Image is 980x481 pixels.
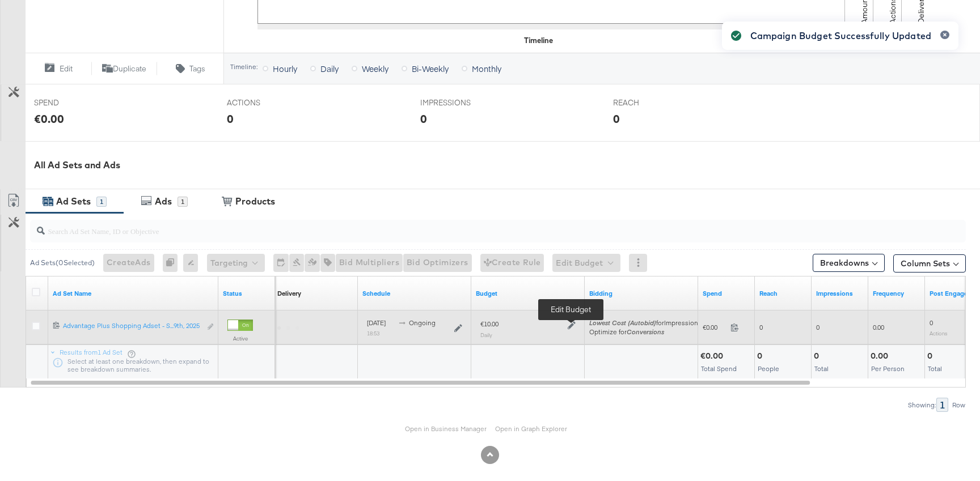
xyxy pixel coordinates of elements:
a: Shows the current state of your Ad Set. [223,289,271,298]
div: €0.00 [34,110,64,127]
a: Reflects the ability of your Ad Set to achieve delivery based on ad states, schedule and budget. [277,289,301,298]
span: Duplicate [113,63,146,74]
span: SPEND [34,97,119,108]
span: €0.00 [703,323,726,331]
em: Conversions [627,327,664,336]
div: Campaign Budget Successfully Updated [750,29,931,42]
sub: Daily [480,331,492,338]
div: Ad Sets [56,195,91,208]
span: for Impressions [589,318,702,327]
div: Advantage Plus Shopping Adset - S...9th, 2025 [63,321,201,330]
button: Tags [157,62,223,75]
a: Shows your bid and optimisation settings for this Ad Set. [589,289,694,298]
div: Delivery [277,289,301,298]
button: Duplicate [91,62,158,75]
div: €10.00 [480,320,499,329]
span: Weekly [362,63,388,74]
a: Advantage Plus Shopping Adset - S...9th, 2025 [63,321,201,333]
input: Search Ad Set Name, ID or Objective [45,215,881,237]
div: 1 [96,197,107,207]
a: The total amount spent to date. [703,289,750,298]
span: Total Spend [701,364,737,373]
span: REACH [613,97,698,108]
div: 0 [163,254,183,272]
em: Lowest Cost (Autobid) [589,318,656,327]
span: IMPRESSIONS [420,97,505,108]
label: Active [227,335,253,342]
div: 0 [227,110,234,127]
div: 0 [420,110,427,127]
div: Optimize for [589,327,702,337]
span: Tags [189,63,205,74]
span: Edit [60,63,73,74]
div: Ads [155,195,172,208]
a: Open in Graph Explorer [495,424,567,433]
a: Shows the current budget of Ad Set. [476,289,580,298]
span: Hourly [273,63,297,74]
button: Edit [25,62,91,75]
a: Shows when your Ad Set is scheduled to deliver. [362,289,467,298]
a: Open in Business Manager [405,424,487,433]
span: Daily [320,63,339,74]
sub: 18:53 [367,330,379,337]
div: Products [235,195,275,208]
div: Timeline: [230,63,258,71]
div: Ad Sets ( 0 Selected) [30,258,95,268]
div: 0 [613,110,620,127]
span: [DATE] [367,318,386,327]
div: All Ad Sets and Ads [34,159,980,172]
span: Bi-Weekly [412,63,449,74]
a: Your Ad Set name. [53,289,214,298]
span: ongoing [409,318,436,327]
span: Monthly [472,63,501,74]
div: €0.00 [700,351,726,361]
div: 1 [178,197,188,207]
span: ACTIONS [227,97,312,108]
